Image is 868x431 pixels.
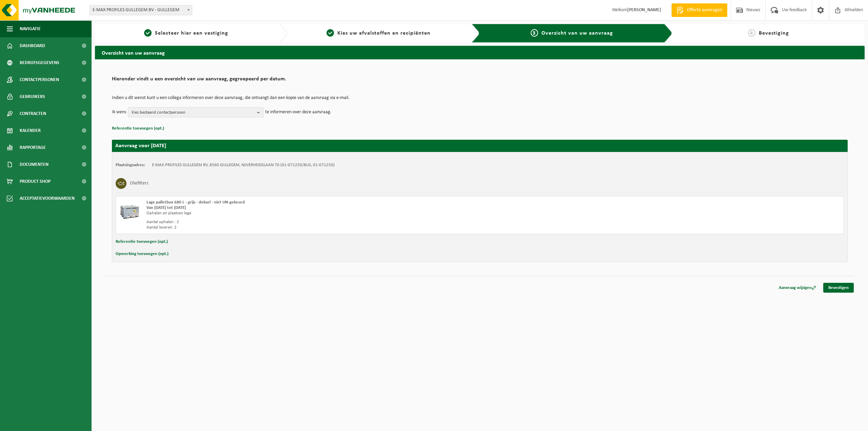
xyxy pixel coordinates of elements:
span: Contracten [20,105,46,122]
img: PB-LB-0680-HPE-GY-11.png [119,200,140,220]
span: 2 [327,29,334,37]
span: E-MAX PROFILES GULLEGEM BV - GULLEGEM [90,5,192,15]
span: Bevestiging [759,31,789,36]
p: Ik wens [112,107,126,117]
span: Kies bestaand contactpersoon [132,107,254,118]
button: Opmerking toevoegen (opt.) [116,250,169,258]
span: Documenten [20,156,48,173]
span: 4 [748,29,755,37]
a: Aanvraag wijzigen [774,283,821,293]
span: 3 [531,29,538,37]
span: Dashboard [20,37,45,54]
span: E-MAX PROFILES GULLEGEM BV - GULLEGEM [90,5,192,15]
strong: Plaatsingsadres: [116,163,145,167]
div: Aantal leveren: 2 [146,225,507,230]
span: Bedrijfsgegevens [20,54,59,71]
h2: Hieronder vindt u een overzicht van uw aanvraag, gegroepeerd per datum. [112,76,848,85]
h3: Oliefilters [130,178,148,189]
span: Navigatie [20,20,41,37]
strong: [PERSON_NAME] [627,7,661,13]
span: 1 [144,29,152,37]
td: E-MAX PROFILES GULLEGEM BV, 8560 GULLEGEM, NIJVERHEIDSLAAN 70 (01-071250/BUS, 01-071250) [152,162,335,168]
span: Rapportage [20,139,46,156]
span: Offerte aanvragen [685,7,724,14]
div: Aantal ophalen : 2 [146,219,507,225]
span: Lage palletbox 680 L - grijs - deksel - niet UN-gekeurd [146,200,245,204]
span: Product Shop [20,173,51,190]
span: Overzicht van uw aanvraag [541,31,613,36]
a: 1Selecteer hier een vestiging [98,29,274,37]
p: Indien u dit wenst kunt u een collega informeren over deze aanvraag, die ontvangt dan een kopie v... [112,96,848,100]
strong: Aanvraag voor [DATE] [115,143,166,149]
span: Acceptatievoorwaarden [20,190,75,207]
a: 2Kies uw afvalstoffen en recipiënten [291,29,467,37]
span: Kies uw afvalstoffen en recipiënten [337,31,431,36]
button: Referentie toevoegen (opt.) [116,237,168,246]
a: Bevestigen [823,283,854,293]
p: te informeren over deze aanvraag. [265,107,332,117]
span: Contactpersonen [20,71,59,88]
span: Gebruikers [20,88,45,105]
div: Ophalen en plaatsen lege [146,211,507,216]
span: Kalender [20,122,41,139]
span: Selecteer hier een vestiging [155,31,228,36]
h2: Overzicht van uw aanvraag [95,46,865,59]
button: Kies bestaand contactpersoon [128,107,263,117]
a: Offerte aanvragen [671,3,727,17]
strong: Van [DATE] tot [DATE] [146,205,186,210]
button: Referentie toevoegen (opt.) [112,124,164,133]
